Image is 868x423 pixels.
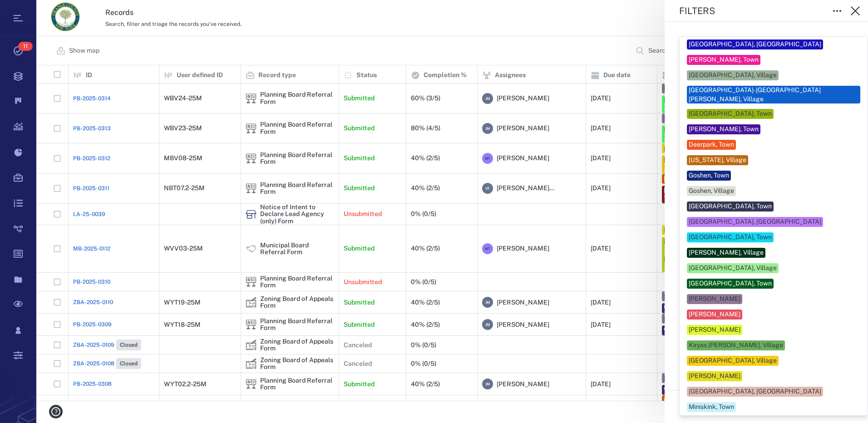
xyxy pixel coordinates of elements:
[689,55,759,64] div: [PERSON_NAME], Town
[689,387,821,396] div: [GEOGRAPHIC_DATA], [GEOGRAPHIC_DATA]
[689,341,783,350] div: Kiryas [PERSON_NAME], Village
[689,264,777,273] div: [GEOGRAPHIC_DATA], Village
[689,140,734,149] div: Deerpark, Town
[689,310,740,319] div: [PERSON_NAME]
[689,40,821,49] div: [GEOGRAPHIC_DATA], [GEOGRAPHIC_DATA]
[689,125,759,134] div: [PERSON_NAME], Town
[689,233,772,242] div: [GEOGRAPHIC_DATA], Town
[689,356,777,365] div: [GEOGRAPHIC_DATA], Village
[689,109,772,118] div: [GEOGRAPHIC_DATA], Town
[689,295,740,304] div: [PERSON_NAME]
[689,187,734,196] div: Goshen, Village
[689,156,746,165] div: [US_STATE], Village
[20,6,39,15] span: Help
[689,202,772,211] div: [GEOGRAPHIC_DATA], Town
[689,325,740,334] div: [PERSON_NAME]
[689,171,729,180] div: Goshen, Town
[689,403,734,412] div: Miniskink, Town
[689,248,764,257] div: [PERSON_NAME], Village
[689,217,821,226] div: [GEOGRAPHIC_DATA], [GEOGRAPHIC_DATA]
[689,279,772,288] div: [GEOGRAPHIC_DATA], Town
[689,71,777,80] div: [GEOGRAPHIC_DATA], Village
[689,372,740,381] div: [PERSON_NAME]
[689,86,858,103] div: [GEOGRAPHIC_DATA]-[GEOGRAPHIC_DATA][PERSON_NAME], Village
